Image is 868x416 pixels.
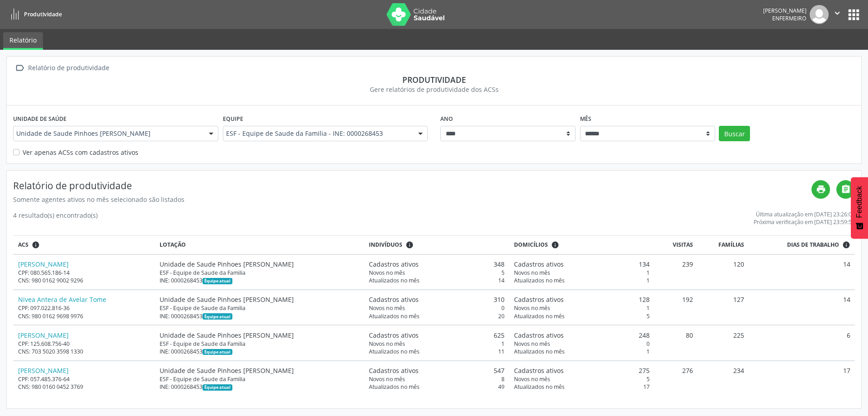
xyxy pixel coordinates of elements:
[719,126,750,141] button: Buscar
[160,366,359,375] div: Unidade de Saude Pinhoes [PERSON_NAME]
[369,383,505,391] div: 49
[846,7,862,23] button: apps
[13,112,66,126] label: Unidade de saúde
[698,290,749,325] td: 127
[369,375,405,383] span: Novos no mês
[829,5,846,24] button: 
[440,112,453,126] label: Ano
[369,269,405,277] span: Novos no mês
[749,361,855,396] td: 17
[13,62,111,75] a:  Relatório de produtividade
[3,32,43,50] a: Relatório
[514,259,650,269] div: 134
[514,277,565,284] span: Atualizados no mês
[514,348,650,355] div: 1
[763,7,807,14] div: [PERSON_NAME]
[6,7,62,22] a: Produtividade
[514,312,650,320] div: 5
[514,241,548,249] span: Domicílios
[160,277,359,284] div: INE: 0000268453
[203,313,232,320] span: Esta é a equipe atual deste Agente
[514,375,550,383] span: Novos no mês
[514,277,650,284] div: 1
[655,236,698,254] th: Visitas
[18,277,151,284] div: CNS: 980 0162 9002 9296
[18,312,151,320] div: CNS: 980 0162 9698 9976
[369,259,419,269] span: Cadastros ativos
[754,210,855,218] div: Última atualização em [DATE] 23:26:02
[655,290,698,325] td: 192
[851,177,868,239] button: Feedback - Mostrar pesquisa
[369,304,405,312] span: Novos no mês
[160,312,359,320] div: INE: 0000268453
[160,304,359,312] div: ESF - Equipe de Saude da Familia
[226,129,410,138] span: ESF - Equipe de Saude da Familia - INE: 0000268453
[749,290,855,325] td: 14
[18,340,151,348] div: CPF: 125.608.756-40
[787,241,839,249] span: Dias de trabalho
[18,331,69,339] a: [PERSON_NAME]
[369,348,505,355] div: 11
[369,295,505,304] div: 310
[369,330,505,340] div: 625
[369,366,505,375] div: 547
[13,195,811,204] div: Somente agentes ativos no mês selecionado são listados
[514,312,565,320] span: Atualizados no mês
[514,295,650,304] div: 128
[514,383,565,391] span: Atualizados no mês
[203,278,232,284] span: Esta é a equipe atual deste Agente
[369,304,505,312] div: 0
[160,375,359,383] div: ESF - Equipe de Saude da Familia
[514,375,650,383] div: 5
[842,241,850,249] i: Dias em que o(a) ACS fez pelo menos uma visita, ou ficha de cadastro individual ou cadastro domic...
[23,148,138,157] label: Ver apenas ACSs com cadastros ativos
[698,254,749,290] td: 120
[749,254,855,290] td: 14
[369,259,505,269] div: 348
[514,340,650,348] div: 0
[749,325,855,360] td: 6
[514,348,565,355] span: Atualizados no mês
[514,340,550,348] span: Novos no mês
[655,254,698,290] td: 239
[514,269,550,277] span: Novos no mês
[18,295,106,304] a: Nivea Antera de Avelar Tome
[514,304,550,312] span: Novos no mês
[514,330,650,340] div: 248
[514,366,650,375] div: 275
[160,340,359,348] div: ESF - Equipe de Saude da Familia
[160,348,359,355] div: INE: 0000268453
[160,259,359,269] div: Unidade de Saude Pinhoes [PERSON_NAME]
[18,269,151,277] div: CPF: 080.565.186-14
[655,325,698,360] td: 80
[514,330,564,340] span: Cadastros ativos
[406,241,414,249] i: <div class="text-left"> <div> <strong>Cadastros ativos:</strong> Cadastros que estão vinculados a...
[160,330,359,340] div: Unidade de Saude Pinhoes [PERSON_NAME]
[18,383,151,391] div: CNS: 980 0160 0452 3769
[369,383,420,391] span: Atualizados no mês
[13,85,855,94] div: Gere relatórios de produtividade dos ACSs
[841,184,851,194] i: 
[223,112,243,126] label: Equipe
[369,241,402,249] span: Indivíduos
[160,383,359,391] div: INE: 0000268453
[13,75,855,85] div: Produtividade
[18,304,151,312] div: CPF: 097.022.816-36
[13,62,26,75] i: 
[514,366,564,375] span: Cadastros ativos
[13,180,811,191] h4: Relatório de produtividade
[369,269,505,277] div: 5
[160,295,359,304] div: Unidade de Saude Pinhoes [PERSON_NAME]
[32,241,40,249] i: ACSs que estiveram vinculados a uma UBS neste período, mesmo sem produtividade.
[836,180,855,199] a: 
[369,340,405,348] span: Novos no mês
[369,375,505,383] div: 8
[698,361,749,396] td: 234
[203,384,232,391] span: Esta é a equipe atual deste Agente
[816,184,826,194] i: print
[155,236,364,254] th: Lotação
[698,236,749,254] th: Famílias
[832,8,842,18] i: 
[160,269,359,277] div: ESF - Equipe de Saude da Familia
[369,295,419,304] span: Cadastros ativos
